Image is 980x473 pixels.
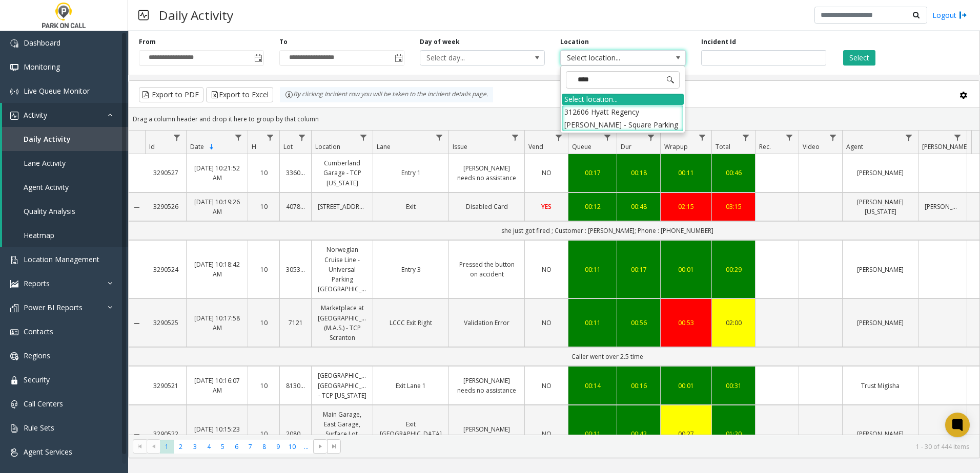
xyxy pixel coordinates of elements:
div: 02:15 [667,202,705,211]
span: Dashboard [24,38,60,48]
a: LCCC Exit Right [379,318,442,328]
span: Page 10 [285,440,299,454]
img: 'icon' [10,448,18,457]
div: Select location... [562,94,684,105]
span: YES [541,202,552,211]
span: Date [190,142,204,151]
button: Export to PDF [139,87,203,102]
div: By clicking Incident row you will be taken to the incident details page. [280,87,493,102]
span: Vend [528,142,543,151]
a: 00:56 [623,318,654,328]
a: [PERSON_NAME] needs no assistance [455,163,518,183]
h3: Daily Activity [154,3,238,28]
img: 'icon' [10,304,18,312]
img: 'icon' [10,376,18,384]
img: pageIcon [138,3,149,28]
div: 00:46 [718,168,749,178]
a: 00:17 [575,168,610,178]
span: Page 5 [216,440,230,454]
span: Go to the next page [316,442,324,450]
span: Daily Activity [24,134,71,144]
a: 3290522 [151,429,180,439]
a: [PERSON_NAME] [849,168,912,178]
span: Total [716,142,730,151]
div: Drag a column header and drop it here to group by that column [129,110,979,128]
a: [STREET_ADDRESS] [318,202,366,211]
span: Wrapup [664,142,688,151]
a: Agent Filter Menu [902,131,916,144]
a: [PERSON_NAME] [925,202,961,211]
span: NO [542,429,552,438]
label: Incident Id [701,37,736,47]
a: 00:53 [667,318,705,328]
button: Select [843,50,875,66]
a: 00:27 [667,429,705,439]
a: 00:01 [667,265,705,274]
a: Pressed the button on accident [455,260,518,279]
a: [PERSON_NAME] [849,429,912,439]
span: Page 9 [271,440,285,454]
a: Id Filter Menu [170,131,184,144]
a: Location Filter Menu [357,131,371,144]
a: Exit [379,202,442,211]
a: 00:01 [667,381,705,391]
a: [DATE] 10:16:07 AM [193,376,241,395]
a: Cumberland Garage - TCP [US_STATE] [318,158,366,188]
div: 00:11 [667,168,705,178]
span: Call Centers [24,399,63,408]
div: 00:17 [623,265,654,274]
div: 00:42 [623,429,654,439]
div: 00:11 [575,318,610,328]
img: 'icon' [10,88,18,96]
a: 7121 [286,318,305,328]
a: NO [531,318,562,328]
div: 00:48 [623,202,654,211]
a: [GEOGRAPHIC_DATA] [GEOGRAPHIC_DATA] - TCP [US_STATE] [318,371,366,400]
a: 3290526 [151,202,180,211]
a: NO [531,265,562,274]
a: Exit Lane 1 [379,381,442,391]
img: 'icon' [10,39,18,48]
a: 01:20 [718,429,749,439]
a: [DATE] 10:18:42 AM [193,260,241,279]
div: Data table [129,131,979,435]
a: 00:16 [623,381,654,391]
a: Logout [932,10,967,20]
a: 00:11 [575,429,610,439]
a: 3290521 [151,381,180,391]
span: Go to the next page [313,439,327,454]
a: [DATE] 10:21:52 AM [193,163,241,183]
a: 10 [254,318,273,328]
span: Issue [453,142,467,151]
a: Rec. Filter Menu [783,131,797,144]
span: NO [542,318,552,327]
a: H Filter Menu [263,131,277,144]
a: Collapse Details [129,431,145,439]
span: Page 4 [202,440,216,454]
img: 'icon' [10,424,18,433]
span: Monitoring [24,62,60,72]
a: 00:14 [575,381,610,391]
a: Agent Activity [2,175,128,199]
a: 03:15 [718,202,749,211]
span: Sortable [208,143,216,151]
a: 10 [254,168,273,178]
div: 00:11 [575,265,610,274]
span: Lane Activity [24,158,66,168]
span: Queue [572,142,591,151]
a: 10 [254,265,273,274]
span: Dur [621,142,631,151]
img: infoIcon.svg [285,91,293,99]
a: [PERSON_NAME] needs no assistance [455,376,518,395]
a: [DATE] 10:19:26 AM [193,197,241,217]
a: 3290527 [151,168,180,178]
a: Main Garage, East Garage, Surface Lot, Short Term - TCP [GEOGRAPHIC_DATA] [318,410,366,459]
span: Select day... [420,51,520,65]
a: Queue Filter Menu [601,131,615,144]
span: NO [542,265,552,274]
span: Live Queue Monitor [24,86,90,96]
